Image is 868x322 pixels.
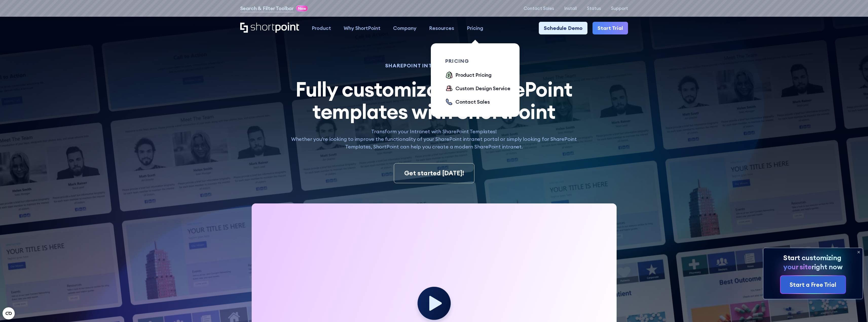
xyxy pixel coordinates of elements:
a: Contact Sales [524,6,554,11]
span: Fully customizable SharePoint templates with ShortPoint [296,76,572,124]
div: pricing [445,59,516,64]
a: Resources [423,22,460,34]
a: Pricing [460,22,490,34]
a: Start a Free Trial [781,276,845,294]
a: Product Pricing [445,71,492,80]
a: Get started [DATE]! [394,163,474,183]
div: Product [312,24,331,32]
a: Contact Sales [445,98,490,106]
div: Custom Design Service [455,85,510,92]
a: Custom Design Service [445,85,510,93]
a: Install [564,6,577,11]
p: Transform your Intranet with SharePoint Templates! Whether you're looking to improve the function... [286,128,582,150]
div: Product Pricing [455,71,492,79]
div: Get started [DATE]! [404,168,464,178]
div: Start a Free Trial [790,280,836,289]
h1: SHAREPOINT INTRANET TEMPLATES [286,63,582,68]
div: Pricing [467,24,483,32]
a: Home [240,23,299,33]
a: Product [305,22,337,34]
a: Start Trial [593,22,628,34]
button: Open CMP widget [3,307,15,319]
a: Status [587,6,601,11]
iframe: Chat Widget [843,298,868,322]
a: Support [611,6,628,11]
a: Schedule Demo [539,22,587,34]
div: Resources [429,24,454,32]
a: Company [387,22,423,34]
div: Contact Sales [455,98,490,106]
a: Why ShortPoint [337,22,387,34]
a: Search & Filter Toolbar [240,5,294,12]
div: Why ShortPoint [344,24,380,32]
div: Company [393,24,416,32]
